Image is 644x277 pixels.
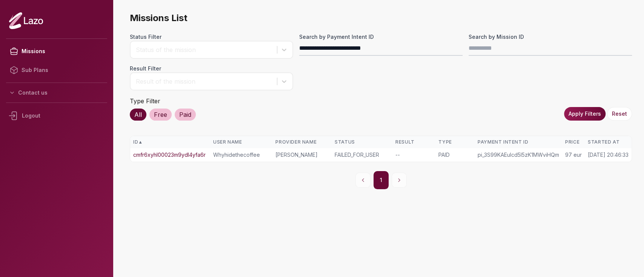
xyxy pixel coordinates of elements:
span: ▲ [138,139,143,145]
span: Missions List [130,12,632,24]
div: 97 eur [565,151,582,159]
div: FAILED_FOR_USER [335,151,389,159]
div: User Name [213,139,269,145]
div: Free [149,109,172,121]
div: [DATE] 20:46:33 [588,151,629,159]
button: Apply Filters [564,107,606,121]
div: -- [395,151,432,159]
div: [PERSON_NAME] [275,151,329,159]
button: 1 [373,171,389,189]
div: Payment Intent ID [478,139,559,145]
div: Whyhidethecoffee [213,151,269,159]
div: Paid [175,109,196,121]
button: Contact us [6,86,107,99]
div: Status [335,139,389,145]
label: Status Filter [130,33,293,41]
a: Sub Plans [6,61,107,80]
label: Result Filter [130,65,293,72]
div: PAID [438,151,472,159]
div: Type [438,139,472,145]
div: Result [395,139,432,145]
a: Missions [6,42,107,61]
div: All [130,109,146,121]
div: Price [565,139,582,145]
label: Search by Mission ID [469,33,632,41]
div: ID [133,139,207,145]
div: Logout [6,106,107,125]
div: pi_3S99KAEulcd5I5zK1MWviHQm [478,151,559,159]
div: Provider Name [275,139,329,145]
div: Status of the mission [136,45,273,54]
label: Type Filter [130,97,160,105]
button: Reset [607,107,632,121]
a: cmfr6xyhl00023m9ydl4yfa6r [133,151,206,159]
label: Search by Payment Intent ID [299,33,463,41]
div: Started At [588,139,629,145]
div: Result of the mission [136,77,273,86]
